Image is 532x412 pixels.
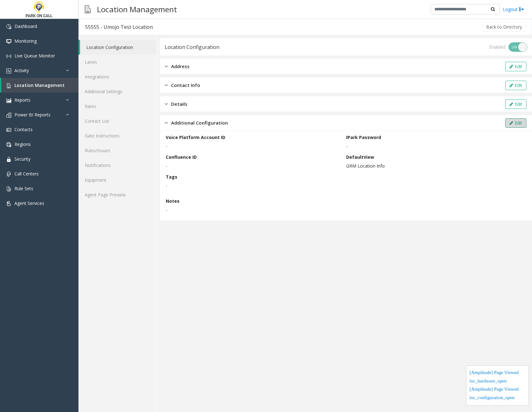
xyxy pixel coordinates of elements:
img: 'icon' [6,83,11,88]
img: 'icon' [6,24,11,29]
img: 'icon' [6,157,11,162]
img: opened [165,119,168,126]
img: 'icon' [6,142,11,147]
a: Rules/Issues [78,143,157,158]
p: - [166,163,343,169]
span: Contact Info [171,82,200,89]
a: Logout [503,6,524,13]
p: - [166,182,520,189]
div: Location Configuration [165,43,219,51]
span: Contacts [14,126,33,132]
p: - [346,143,524,149]
span: Reports [14,97,30,103]
p: - [166,143,343,149]
span: Address [171,63,190,70]
label: Notes [166,198,180,204]
span: Power BI Reports [14,112,51,118]
p: - [166,206,523,213]
a: Equipment [78,173,157,187]
button: Back to Directory [482,22,526,32]
img: 'icon' [6,39,11,44]
img: 'icon' [6,54,11,59]
img: 'icon' [6,113,11,118]
div: loc_hardware_open [470,377,525,386]
button: Edit [505,99,526,109]
span: Details [171,100,187,108]
span: Call Centers [14,171,39,177]
a: Location Management [1,78,78,93]
button: Edit [505,62,526,71]
a: Contact List [78,114,157,128]
label: Voice Platform Account ID [166,134,225,141]
a: Notifications [78,158,157,173]
a: Additional Settings [78,84,157,99]
span: Monitoring [14,38,37,44]
div: [Amplitude] Page Viewed [470,369,525,377]
div: [Amplitude] Page Viewed [470,386,525,394]
h3: Location Management [94,2,180,17]
img: 'icon' [6,186,11,191]
a: Location Configuration [80,40,157,55]
span: Rule Sets [14,185,33,191]
span: Security [14,156,30,162]
img: 'icon' [6,172,11,177]
span: Regions [14,141,31,147]
a: Lanes [78,55,157,69]
p: GRM Location Info [346,163,524,169]
label: DefaultView [346,154,374,160]
label: Confluence ID [166,154,197,160]
img: closed [165,63,168,70]
img: closed [165,100,168,108]
div: Enabled [489,44,505,50]
span: Agent Services [14,200,44,206]
span: Additional Configuration [171,119,228,126]
button: Edit [505,81,526,90]
img: 'icon' [6,68,11,73]
label: IPark Password [346,134,381,141]
a: Gate Instructions [78,128,157,143]
img: logout [519,6,524,13]
img: closed [165,82,168,89]
button: Edit [505,118,526,128]
img: pageIcon [85,2,91,17]
div: loc_configuration_open [470,394,525,403]
span: Dashboard [14,23,37,29]
img: 'icon' [6,201,11,206]
span: Location Management [14,82,65,88]
a: Integrations [78,69,157,84]
span: Activity [14,67,29,73]
div: 55555 - Umojo Test Location [85,23,153,31]
a: Rates [78,99,157,114]
span: Live Queue Monitor [14,53,55,59]
label: Tags [166,174,177,180]
a: Agent Page Preview [78,187,157,202]
img: 'icon' [6,98,11,103]
img: 'icon' [6,127,11,132]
